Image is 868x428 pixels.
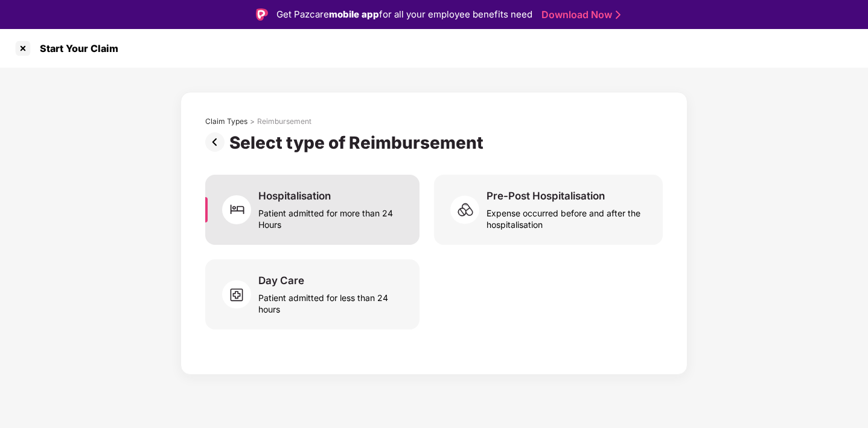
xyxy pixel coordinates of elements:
[258,189,331,203] div: Hospitalisation
[205,117,247,126] div: Claim Types
[276,7,532,22] div: Get Pazcare for all your employee benefits need
[487,203,648,230] div: Expense occurred before and after the hospitalisation
[222,192,258,228] img: svg+xml;base64,PHN2ZyB4bWxucz0iaHR0cDovL3d3dy53My5vcmcvMjAwMC9zdmciIHdpZHRoPSI2MCIgaGVpZ2h0PSI2MC...
[205,132,229,152] img: svg+xml;base64,PHN2ZyBpZD0iUHJldi0zMngzMiIgeG1sbnM9Imh0dHA6Ly93d3cudzMub3JnLzIwMDAvc3ZnIiB3aWR0aD...
[258,287,405,315] div: Patient admitted for less than 24 hours
[222,276,258,313] img: svg+xml;base64,PHN2ZyB4bWxucz0iaHR0cDovL3d3dy53My5vcmcvMjAwMC9zdmciIHdpZHRoPSI2MCIgaGVpZ2h0PSI1OC...
[541,8,617,21] a: Download Now
[616,8,621,21] img: Stroke
[33,42,118,54] div: Start Your Claim
[329,8,379,20] strong: mobile app
[487,189,605,203] div: Pre-Post Hospitalisation
[257,117,311,126] div: Reimbursement
[258,203,405,230] div: Patient admitted for more than 24 Hours
[450,192,487,228] img: svg+xml;base64,PHN2ZyB4bWxucz0iaHR0cDovL3d3dy53My5vcmcvMjAwMC9zdmciIHdpZHRoPSI2MCIgaGVpZ2h0PSI1OC...
[229,132,488,153] div: Select type of Reimbursement
[258,274,304,287] div: Day Care
[256,8,268,21] img: Logo
[250,117,255,126] div: >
